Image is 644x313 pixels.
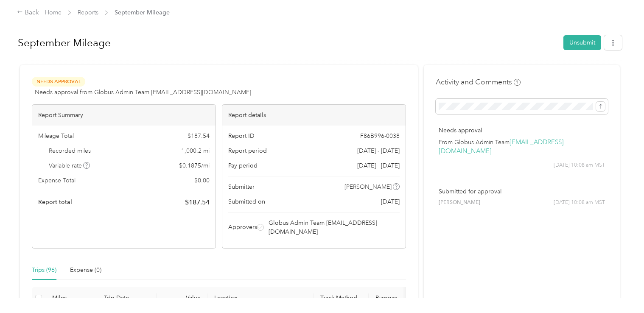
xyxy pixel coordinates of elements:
[181,146,210,155] span: 1,000.2 mi
[222,105,406,126] div: Report details
[49,161,90,170] span: Variable rate
[185,197,210,207] span: $ 187.54
[554,199,605,207] span: [DATE] 10:08 am MST
[38,176,76,185] span: Expense Total
[32,77,85,87] span: Needs Approval
[439,138,605,156] p: From Globus Admin Team
[32,265,56,275] div: Trips (96)
[344,182,392,191] span: [PERSON_NAME]
[228,197,265,206] span: Submitted on
[228,161,258,170] span: Pay period
[381,197,400,206] span: [DATE]
[188,131,210,140] span: $ 187.54
[357,146,400,155] span: [DATE] - [DATE]
[228,146,267,155] span: Report period
[194,176,210,185] span: $ 0.00
[360,131,400,140] span: F86B996-0038
[228,182,255,191] span: Submitter
[269,218,398,236] span: Globus Admin Team [EMAIL_ADDRESS][DOMAIN_NAME]
[38,198,72,207] span: Report total
[70,265,101,275] div: Expense (0)
[228,131,255,140] span: Report ID
[369,287,432,310] th: Purpose
[439,138,564,155] a: [EMAIL_ADDRESS][DOMAIN_NAME]
[314,287,369,310] th: Track Method
[179,161,210,170] span: $ 0.1875 / mi
[32,105,216,126] div: Report Summary
[35,88,251,97] span: Needs approval from Globus Admin Team [EMAIL_ADDRESS][DOMAIN_NAME]
[228,223,257,232] span: Approvers
[38,131,74,140] span: Mileage Total
[439,199,480,207] span: [PERSON_NAME]
[563,35,601,50] button: Unsubmit
[49,146,91,155] span: Recorded miles
[115,8,170,17] span: September Mileage
[97,287,157,310] th: Trip Date
[439,187,605,196] p: Submitted for approval
[157,287,207,310] th: Value
[45,287,97,310] th: Miles
[17,8,39,18] div: Back
[78,9,98,16] a: Reports
[357,161,400,170] span: [DATE] - [DATE]
[18,33,557,53] h1: September Mileage
[596,265,644,313] iframe: Everlance-gr Chat Button Frame
[207,287,314,310] th: Location
[45,9,62,16] a: Home
[554,162,605,169] span: [DATE] 10:08 am MST
[436,77,521,87] h4: Activity and Comments
[439,126,605,135] p: Needs approval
